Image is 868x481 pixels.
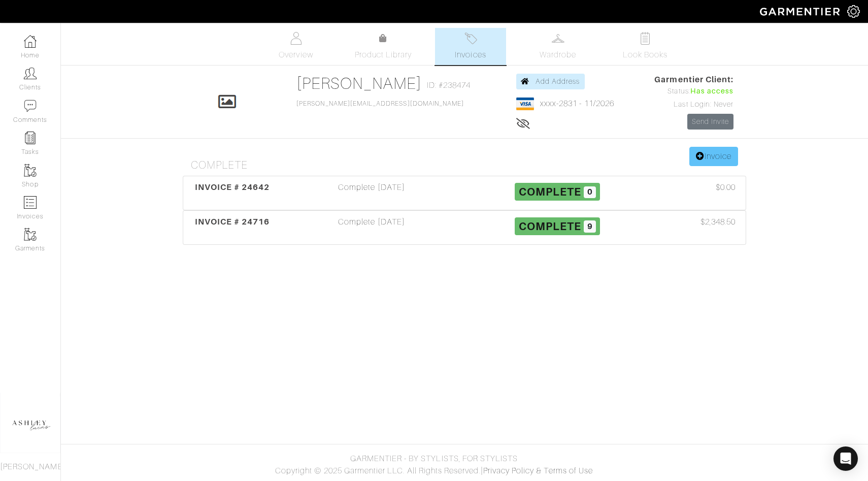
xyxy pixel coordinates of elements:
a: Invoice [689,147,738,166]
span: INVOICE # 24716 [195,217,270,227]
img: orders-icon-0abe47150d42831381b5fb84f609e132dff9fe21cb692f30cb5eec754e2cba89.png [24,196,37,209]
img: todo-9ac3debb85659649dc8f770b8b6100bb5dab4b48dedcbae339e5042a72dfd3cc.svg [639,32,652,45]
img: garments-icon-b7da505a4dc4fd61783c78ac3ca0ef83fa9d6f193b1c9dc38574b1d14d53ca28.png [24,228,37,241]
a: Send Invite [687,114,734,130]
div: Last Login: Never [654,99,733,110]
img: gear-icon-white-bd11855cb880d31180b6d7d6211b90ccbf57a29d726f0c71d8c61bd08dd39cc2.png [847,5,860,18]
a: INVOICE # 24642 Complete [DATE] Complete 0 $0.00 [183,176,746,210]
span: Overview [279,49,313,61]
div: Open Intercom Messenger [833,446,858,471]
img: basicinfo-40fd8af6dae0f16599ec9e87c0ef1c0a1fdea2edbe929e3d69a839185d80c458.svg [290,32,303,45]
a: Invoices [435,28,506,65]
span: Garmentier Client: [654,74,733,86]
span: Complete [519,185,581,198]
span: Copyright © 2025 Garmentier LLC. All Rights Reserved. [275,466,481,475]
span: Invoices [455,49,486,61]
a: Product Library [348,33,419,61]
a: Look Books [610,28,681,65]
img: visa-934b35602734be37eb7d5d7e5dbcd2044c359bf20a24dc3361ca3fa54326a8a7.png [516,98,534,110]
span: $2,348.50 [700,216,736,228]
img: orders-27d20c2124de7fd6de4e0e44c1d41de31381a507db9b33961299e4e07d508b8c.svg [464,32,477,45]
a: Add Address [516,74,585,89]
span: INVOICE # 24642 [195,182,270,192]
span: ID: #238474 [427,79,471,91]
span: Complete [519,220,581,233]
span: Wardrobe [540,49,576,61]
div: Complete [DATE] [279,216,464,239]
a: [PERSON_NAME] [296,74,422,92]
a: Wardrobe [522,28,593,65]
span: Has access [690,86,734,97]
span: $0.00 [716,181,736,194]
span: Add Address [536,77,580,85]
img: comment-icon-a0a6a9ef722e966f86d9cbdc48e553b5cf19dbc54f86b18d962a5391bc8f6eb6.png [24,100,37,112]
a: xxxx-2831 - 11/2026 [540,99,614,108]
img: wardrobe-487a4870c1b7c33e795ec22d11cfc2ed9d08956e64fb3008fe2437562e282088.svg [552,32,564,45]
a: INVOICE # 24716 Complete [DATE] Complete 9 $2,348.50 [183,210,746,245]
a: [PERSON_NAME][EMAIL_ADDRESS][DOMAIN_NAME] [296,100,464,107]
img: garmentier-logo-header-white-b43fb05a5012e4ada735d5af1a66efaba907eab6374d6393d1fbf88cb4ef424d.png [755,3,847,20]
span: 0 [584,186,596,199]
span: Look Books [623,49,668,61]
span: Product Library [355,49,412,61]
img: garments-icon-b7da505a4dc4fd61783c78ac3ca0ef83fa9d6f193b1c9dc38574b1d14d53ca28.png [24,164,37,177]
a: Overview [260,28,331,65]
span: 9 [584,220,596,233]
img: clients-icon-6bae9207a08558b7cb47a8932f037763ab4055f8c8b6bfacd5dc20c3e0201464.png [24,67,37,80]
div: Complete [DATE] [279,181,464,205]
img: reminder-icon-8004d30b9f0a5d33ae49ab947aed9ed385cf756f9e5892f1edd6e32f2345188e.png [24,132,37,144]
a: Privacy Policy & Terms of Use [483,466,593,475]
div: Status: [654,86,733,97]
h4: Complete [191,159,746,172]
img: dashboard-icon-dbcd8f5a0b271acd01030246c82b418ddd0df26cd7fceb0bd07c9910d44c42f6.png [24,35,37,48]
